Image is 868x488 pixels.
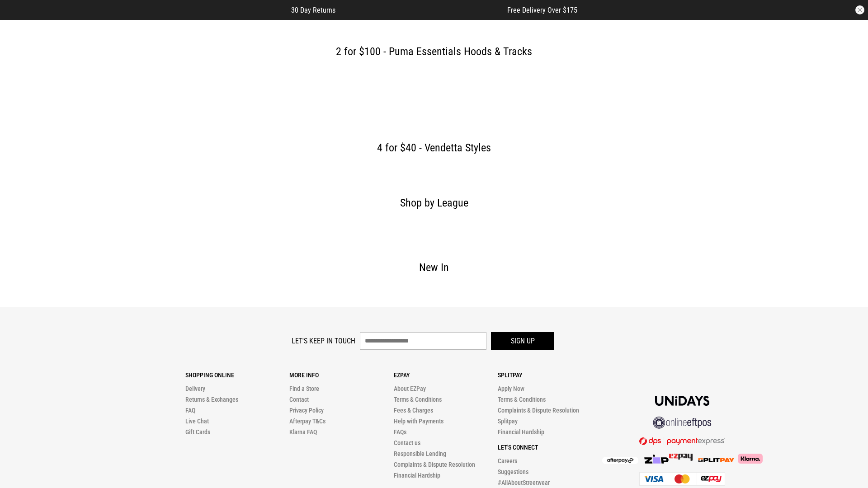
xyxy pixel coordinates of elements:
a: Gift Cards [185,428,210,436]
a: Suggestions [498,468,528,475]
a: Financial Hardship [394,472,440,479]
a: Afterpay T&Cs [289,418,325,425]
img: Splitpay [698,458,734,462]
button: Sign up [491,332,554,350]
a: Returns & Exchanges [185,396,238,403]
p: Shopping Online [185,371,289,379]
a: Apply Now [498,385,524,392]
img: online eftpos [653,417,712,429]
a: Contact us [394,439,420,446]
img: Cards [639,472,725,486]
a: Terms & Conditions [394,396,442,403]
a: Find a Store [289,385,319,392]
a: FAQs [394,428,406,436]
a: Complaints & Dispute Resolution [498,407,579,414]
img: Unidays [655,396,709,406]
span: 30 Day Returns [291,6,335,14]
a: Help with Payments [394,418,443,425]
a: Sale [209,32,224,41]
span: Free Delivery Over $175 [507,6,577,14]
a: Financial Hardship [498,428,544,436]
a: Contact [289,396,309,403]
a: Live Chat [185,418,209,425]
a: Complaints & Dispute Resolution [394,461,475,468]
h2: 4 for $40 - Vendetta Styles [87,139,781,157]
h2: New In [87,258,781,277]
a: Men [143,32,156,41]
a: #AllAboutStreetwear [498,479,550,486]
a: Terms & Conditions [498,396,546,403]
img: DPS [639,437,725,445]
p: More Info [289,371,393,379]
p: Let's Connect [498,444,602,451]
h2: Shop by League [87,194,781,212]
a: Fees & Charges [394,407,433,414]
a: Delivery [185,385,205,392]
a: Careers [498,457,517,465]
label: Let's keep in touch [292,337,355,345]
a: Splitpay [498,418,518,425]
img: Zip [644,455,669,464]
a: About EZPay [394,385,426,392]
iframe: Customer reviews powered by Trustpilot [354,5,489,14]
img: Klarna [734,454,763,464]
a: Privacy Policy [289,407,324,414]
img: Splitpay [669,454,693,461]
a: Klarna FAQ [289,428,317,436]
img: Redrat logo [405,29,465,43]
a: FAQ [185,407,195,414]
p: Splitpay [498,371,602,379]
a: Responsible Lending [394,450,446,457]
img: Afterpay [602,457,638,464]
a: Women [171,32,194,41]
p: Ezpay [394,371,498,379]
